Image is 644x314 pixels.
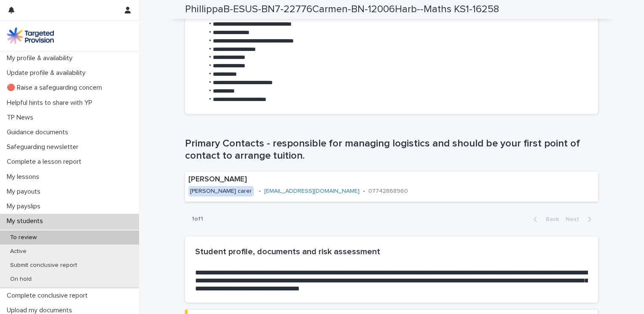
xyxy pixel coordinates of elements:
[3,84,109,92] p: 🔴 Raise a safeguarding concern
[188,175,467,184] p: [PERSON_NAME]
[541,216,559,222] span: Back
[562,216,598,223] button: Next
[185,138,598,162] h1: Primary Contacts - responsible for managing logistics and should be your first point of contact t...
[3,292,94,300] p: Complete conclusive report
[185,209,210,229] p: 1 of 1
[3,158,88,166] p: Complete a lesson report
[3,99,99,107] p: Helpful hints to share with YP
[363,188,365,195] p: •
[3,262,84,269] p: Submit conclusive report
[368,188,408,194] a: 07742868960
[3,54,79,62] p: My profile & availability
[195,247,588,257] h2: Student profile, documents and risk assessment
[3,188,47,196] p: My payouts
[3,114,40,122] p: TP News
[3,128,75,136] p: Guidance documents
[527,216,562,223] button: Back
[185,3,499,16] h2: PhillippaB-ESUS-BN7-22776Carmen-BN-12006Harb--Maths KS1-16258
[3,202,47,210] p: My payslips
[3,69,92,77] p: Update profile & availability
[3,217,50,225] p: My students
[566,216,584,222] span: Next
[3,173,46,181] p: My lessons
[3,248,33,255] p: Active
[3,276,38,283] p: On hold
[7,27,54,44] img: M5nRWzHhSzIhMunXDL62
[188,186,254,197] div: [PERSON_NAME] carer
[3,143,85,151] p: Safeguarding newsletter
[185,172,598,202] a: [PERSON_NAME][PERSON_NAME] carer•[EMAIL_ADDRESS][DOMAIN_NAME]•07742868960
[259,188,261,195] p: •
[3,234,43,241] p: To review
[264,188,360,194] a: [EMAIL_ADDRESS][DOMAIN_NAME]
